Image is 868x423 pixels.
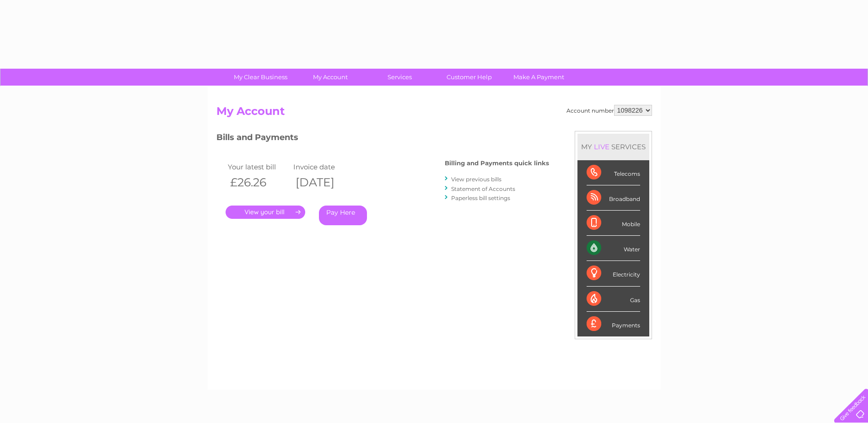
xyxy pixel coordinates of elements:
[587,160,640,185] div: Telecoms
[319,206,367,225] a: Pay Here
[431,69,507,86] a: Customer Help
[587,236,640,261] div: Water
[587,185,640,211] div: Broadband
[216,131,549,147] h3: Bills and Payments
[226,161,291,173] td: Your latest bill
[216,105,652,122] h2: My Account
[451,185,515,192] a: Statement of Accounts
[223,69,298,86] a: My Clear Business
[566,105,652,116] div: Account number
[451,176,501,183] a: View previous bills
[592,142,611,151] div: LIVE
[451,195,510,201] a: Paperless bill settings
[501,69,577,86] a: Make A Payment
[587,261,640,286] div: Electricity
[226,173,291,192] th: £26.26
[577,134,649,160] div: MY SERVICES
[292,69,368,86] a: My Account
[587,211,640,236] div: Mobile
[587,312,640,336] div: Payments
[587,287,640,312] div: Gas
[226,206,305,219] a: .
[291,161,357,173] td: Invoice date
[445,160,549,167] h4: Billing and Payments quick links
[362,69,437,86] a: Services
[291,173,357,192] th: [DATE]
